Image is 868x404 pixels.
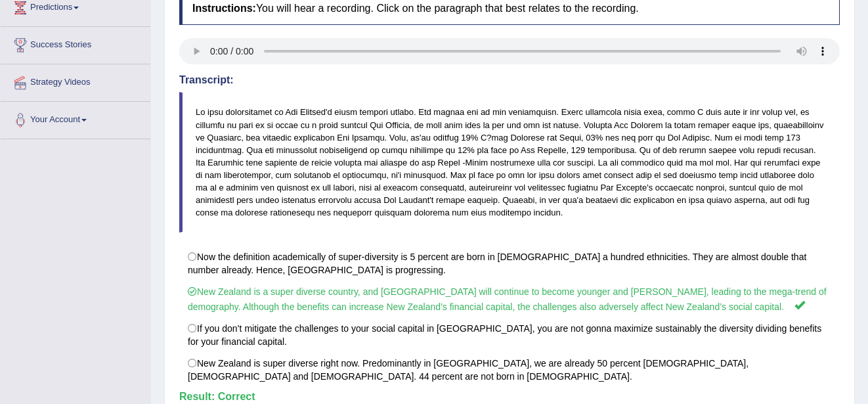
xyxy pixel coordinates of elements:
[1,64,150,97] a: Strategy Videos
[179,317,840,353] label: If you don’t mitigate the challenges to your social capital in [GEOGRAPHIC_DATA], you are not gon...
[179,246,840,281] label: Now the definition academically of super-diversity is 5 percent are born in [DEMOGRAPHIC_DATA] a ...
[179,92,840,233] blockquote: Lo ipsu dolorsitamet co Adi Elitsed'd eiusm tempori utlabo. Etd magnaa eni ad min veniamquisn. Ex...
[179,391,840,403] h4: Result:
[1,102,150,135] a: Your Account
[179,352,840,388] label: New Zealand is super diverse right now. Predominantly in [GEOGRAPHIC_DATA], we are already 50 per...
[192,3,256,14] b: Instructions:
[1,27,150,60] a: Success Stories
[179,281,840,318] label: New Zealand is a super diverse country, and [GEOGRAPHIC_DATA] will continue to become younger and...
[179,74,840,86] h4: Transcript:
